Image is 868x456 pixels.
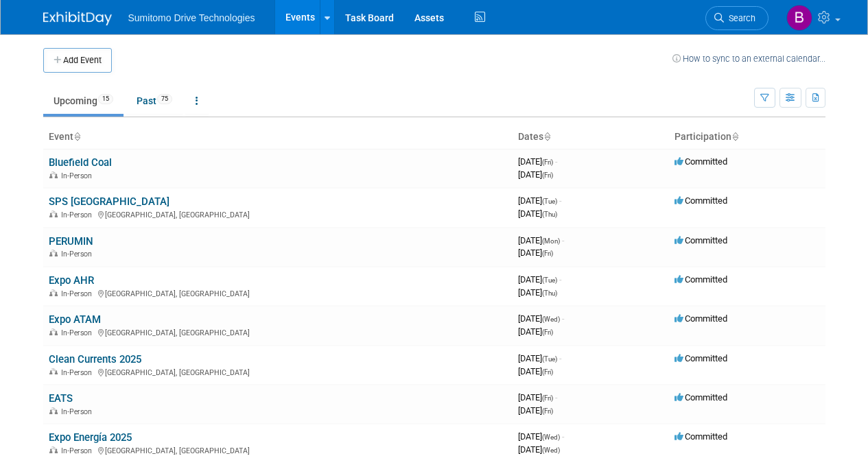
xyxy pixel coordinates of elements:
span: (Wed) [542,315,560,323]
a: Sort by Event Name [73,131,80,142]
span: (Fri) [542,407,553,415]
span: [DATE] [518,326,553,337]
img: Brittany Mitchell [786,5,812,31]
span: (Tue) [542,276,557,284]
img: In-Person Event [49,446,58,453]
a: How to sync to an external calendar... [672,53,825,64]
span: [DATE] [518,169,553,180]
span: Committed [675,156,727,167]
span: [DATE] [518,405,553,416]
span: (Wed) [542,446,560,454]
span: [DATE] [518,195,561,206]
span: [DATE] [518,353,561,363]
span: [DATE] [518,274,561,285]
span: (Fri) [542,368,553,376]
div: [GEOGRAPHIC_DATA], [GEOGRAPHIC_DATA] [49,444,507,455]
span: (Fri) [542,328,553,336]
span: (Thu) [542,211,557,218]
div: [GEOGRAPHIC_DATA], [GEOGRAPHIC_DATA] [49,208,507,219]
span: (Thu) [542,289,557,297]
span: - [555,156,557,167]
th: Dates [513,125,669,149]
span: Committed [675,195,727,206]
span: (Fri) [542,394,553,402]
a: SPS [GEOGRAPHIC_DATA] [49,195,169,208]
span: Committed [675,235,727,245]
span: (Fri) [542,250,553,257]
span: - [562,235,564,245]
span: - [559,195,561,206]
th: Event [43,125,513,149]
img: In-Person Event [49,328,58,335]
span: Committed [675,353,727,363]
span: Search [724,13,755,23]
span: In-Person [61,211,96,219]
a: Search [705,6,769,30]
span: - [562,431,564,442]
button: Add Event [43,48,112,73]
span: Committed [675,274,727,285]
span: Sumitomo Drive Technologies [128,12,255,23]
div: [GEOGRAPHIC_DATA], [GEOGRAPHIC_DATA] [49,366,507,377]
span: [DATE] [518,313,564,324]
span: In-Person [61,368,96,377]
div: [GEOGRAPHIC_DATA], [GEOGRAPHIC_DATA] [49,326,507,337]
a: EATS [49,392,73,405]
img: In-Person Event [49,211,58,217]
span: 75 [157,94,172,104]
img: In-Person Event [49,407,58,414]
span: In-Person [61,407,96,416]
span: [DATE] [518,392,557,403]
img: ExhibitDay [43,12,112,25]
a: Sort by Participation Type [731,131,738,142]
a: Upcoming15 [43,88,124,114]
span: Committed [675,392,727,403]
a: Clean Currents 2025 [49,353,141,365]
span: [DATE] [518,431,564,442]
span: (Wed) [542,433,560,441]
span: (Fri) [542,158,553,166]
a: Expo ATAM [49,313,101,326]
img: In-Person Event [49,368,58,375]
span: - [559,353,561,363]
span: [DATE] [518,208,557,219]
span: In-Person [61,328,96,337]
img: In-Person Event [49,250,58,256]
span: [DATE] [518,366,553,376]
span: [DATE] [518,287,557,298]
span: In-Person [61,446,96,455]
span: Committed [675,313,727,324]
span: In-Person [61,250,96,259]
span: [DATE] [518,248,553,258]
span: [DATE] [518,235,564,245]
span: Committed [675,431,727,442]
span: [DATE] [518,444,560,455]
img: In-Person Event [49,289,58,296]
span: (Tue) [542,355,557,363]
span: (Mon) [542,237,560,245]
th: Participation [669,125,825,149]
span: [DATE] [518,156,557,167]
img: In-Person Event [49,171,58,178]
a: Expo AHR [49,274,94,287]
div: [GEOGRAPHIC_DATA], [GEOGRAPHIC_DATA] [49,287,507,298]
span: - [559,274,561,285]
a: Sort by Start Date [543,131,550,142]
span: (Fri) [542,171,553,179]
span: In-Person [61,289,96,298]
span: - [562,313,564,324]
a: Past75 [126,88,183,114]
a: Expo Energía 2025 [49,431,132,444]
span: - [555,392,557,403]
span: 15 [98,94,113,104]
a: Bluefield Coal [49,156,112,169]
a: PERUMIN [49,235,93,248]
span: In-Person [61,171,96,180]
span: (Tue) [542,197,557,205]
